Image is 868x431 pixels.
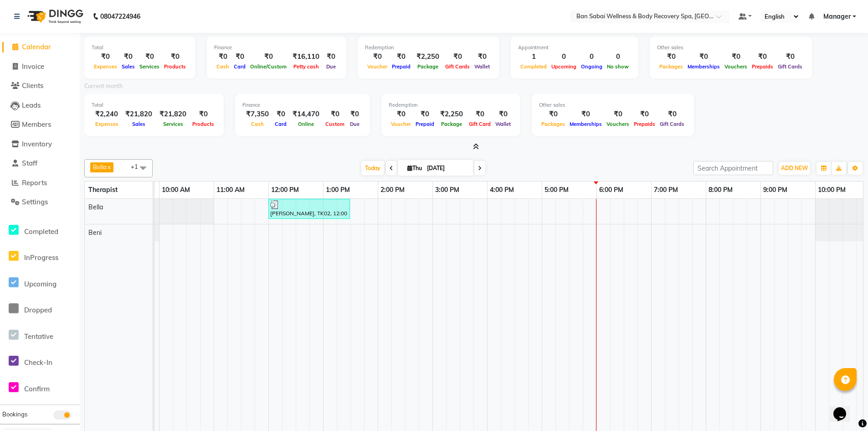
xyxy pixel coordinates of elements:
div: Redemption [365,44,492,52]
div: Finance [214,44,339,52]
div: ₹21,820 [122,109,156,119]
span: Today [361,161,384,175]
div: ₹21,820 [156,109,190,119]
a: 8:00 PM [706,183,735,197]
div: ₹0 [750,52,776,62]
div: ₹0 [92,52,119,62]
span: Card [272,121,289,127]
span: Services [161,121,185,127]
span: Completed [518,63,549,70]
span: Expenses [93,121,121,127]
span: No show [605,63,631,70]
span: Gift Cards [657,121,687,127]
div: ₹0 [137,52,162,62]
span: Tentative [24,332,53,341]
a: Reports [2,178,77,188]
div: ₹0 [190,109,216,119]
span: Products [162,63,188,70]
div: 0 [605,52,631,62]
a: 10:00 PM [816,183,848,197]
div: ₹0 [493,109,513,119]
span: Prepaids [750,63,776,70]
span: Petty cash [291,63,321,70]
div: Other sales [539,101,687,109]
span: Gift Card [467,121,493,127]
a: 1:00 PM [324,183,352,197]
div: Other sales [657,44,805,52]
a: Members [2,119,77,130]
span: Expenses [92,63,119,70]
div: Finance [242,101,363,109]
span: Sales [130,121,148,127]
a: x [107,163,111,171]
div: ₹0 [632,109,657,119]
span: Leads [22,101,41,109]
div: ₹0 [347,109,363,119]
span: Manager [823,12,851,21]
a: 11:00 AM [214,183,247,197]
a: Leads [2,100,77,111]
div: ₹0 [272,109,289,119]
a: Inventory [2,139,77,150]
a: Clients [2,81,77,91]
div: ₹0 [567,109,604,119]
a: 4:00 PM [488,183,516,197]
span: Cash [214,63,231,70]
span: Prepaids [632,121,657,127]
span: Wallet [472,63,492,70]
div: ₹2,240 [92,109,122,119]
a: 12:00 PM [269,183,301,197]
span: Package [439,121,464,127]
b: 08047224946 [100,4,140,29]
div: ₹0 [722,52,750,62]
span: Bella [88,203,103,211]
div: ₹2,250 [413,52,443,62]
div: ₹0 [467,109,493,119]
span: Ongoing [579,63,605,70]
span: Packages [657,63,685,70]
span: ADD NEW [781,165,808,171]
span: Clients [22,81,43,90]
span: Upcoming [549,63,579,70]
div: ₹0 [162,52,188,62]
span: +1 [131,163,145,170]
span: Wallet [493,121,513,127]
span: Upcoming [24,280,56,288]
span: Invoice [22,62,44,71]
span: Vouchers [604,121,632,127]
div: ₹0 [685,52,722,62]
div: ₹0 [776,52,805,62]
a: 9:00 PM [761,183,790,197]
span: Settings [22,197,48,206]
div: ₹0 [657,52,685,62]
span: Package [415,63,441,70]
a: 5:00 PM [542,183,571,197]
div: ₹0 [539,109,567,119]
span: Therapist [88,186,118,194]
a: 2:00 PM [378,183,407,197]
div: ₹16,110 [289,52,323,62]
div: ₹14,470 [289,109,323,119]
span: Reports [22,178,47,187]
span: Packages [539,121,567,127]
div: 0 [579,52,605,62]
div: ₹0 [657,109,687,119]
span: Memberships [685,63,722,70]
span: Dropped [24,306,52,314]
span: Due [324,63,338,70]
a: 10:00 AM [159,183,192,197]
div: ₹0 [248,52,289,62]
span: Members [22,120,51,129]
span: Check-In [24,358,52,367]
span: Bookings [2,410,27,418]
div: ₹0 [389,109,413,119]
span: Voucher [365,63,390,70]
span: Inventory [22,140,52,148]
span: Bella [93,163,107,171]
div: ₹0 [214,52,231,62]
span: Confirm [24,384,50,393]
span: Beni [88,228,102,237]
span: InProgress [24,253,58,262]
a: 3:00 PM [433,183,462,197]
span: Memberships [567,121,604,127]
